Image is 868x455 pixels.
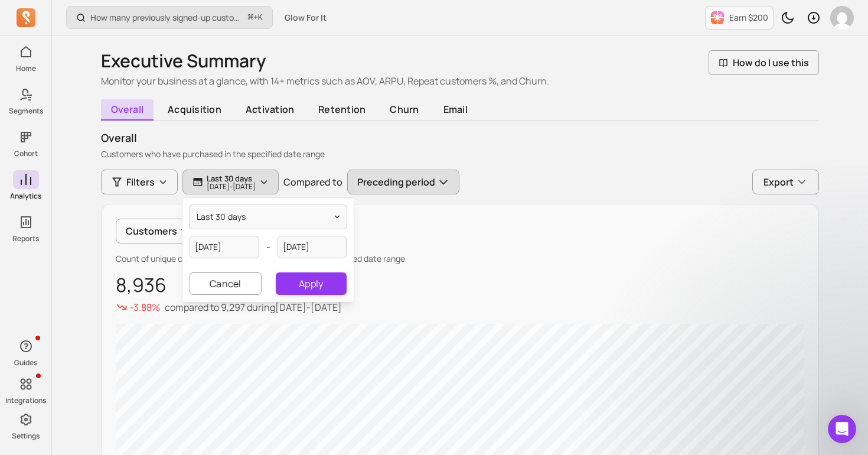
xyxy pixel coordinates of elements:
p: 8,936 [116,274,804,295]
p: Monitor your business at a glance, with 14+ metrics such as AOV, ARPU, Repeat customers %, and Ch... [101,74,549,88]
p: Earn $200 [729,12,768,24]
kbd: ⌘ [247,11,254,25]
span: retention [309,99,376,119]
span: acquisition [158,99,231,119]
span: overall [101,99,154,121]
button: Guides [13,334,39,370]
p: Customers who have purchased in the specified date range [101,148,819,160]
p: overall [101,130,819,146]
p: Cohort [14,149,38,158]
button: last 30 days [190,205,347,229]
span: email [433,99,477,119]
button: Apply [276,272,347,295]
p: Analytics [10,191,41,201]
button: Filters [101,170,178,194]
span: Filters [126,175,155,189]
p: -3.88% [130,300,160,314]
p: Home [16,64,36,73]
button: Preceding period [347,170,459,194]
p: Guides [14,358,37,368]
button: Toggle dark mode [776,6,800,30]
h1: Executive Summary [101,50,549,71]
button: Cancel [190,272,262,295]
span: activation [236,99,304,119]
button: Glow For It [278,7,334,28]
p: Compared to [283,175,342,189]
button: How do I use this [709,50,819,75]
button: Last 30 days[DATE]-[DATE] [182,170,279,194]
input: yyyy-mm-dd [190,236,259,258]
span: Export [763,175,794,189]
span: 9,297 [221,301,245,314]
p: How many previously signed-up customers placed their first order this period? [90,12,243,24]
p: [DATE] - [DATE] [207,183,256,190]
span: last 30 days [197,211,246,223]
p: Segments [9,106,43,116]
button: How many previously signed-up customers placed their first order this period?⌘+K [66,6,273,29]
p: Settings [12,431,40,441]
button: Customers [116,219,201,243]
p: Integrations [5,396,46,405]
span: + [248,11,263,24]
span: churn [380,99,429,119]
p: Reports [12,234,39,243]
p: Count of unique customers who made a purchase in the specified date range [116,253,804,265]
span: Glow For It [285,12,327,24]
button: Export [752,170,819,194]
img: avatar [830,6,854,30]
p: Last 30 days [207,174,256,183]
iframe: Intercom live chat [828,415,856,443]
input: yyyy-mm-dd [278,236,347,258]
span: - [266,240,270,254]
kbd: K [258,13,263,22]
p: compared to during [DATE] - [DATE] [165,300,342,314]
button: Earn $200 [705,6,774,30]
